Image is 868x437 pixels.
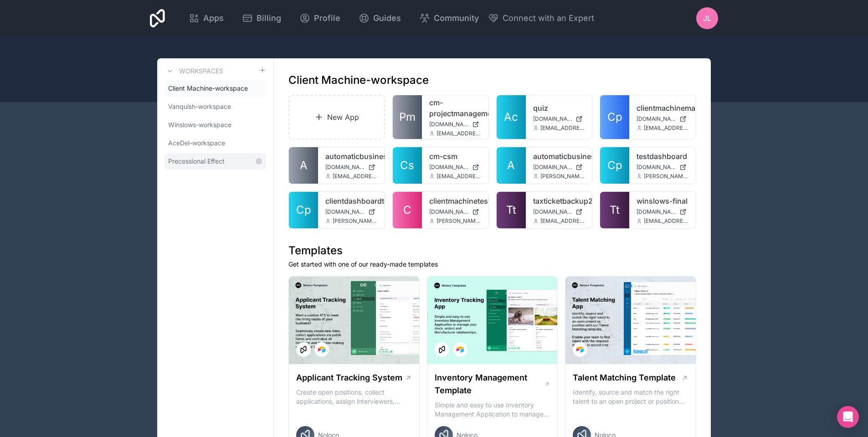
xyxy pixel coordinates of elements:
span: [DOMAIN_NAME] [325,164,365,171]
a: Workspaces [164,66,223,77]
p: Create open positions, collect applications, assign interviewers, centralise candidate feedback a... [296,388,412,406]
span: [DOMAIN_NAME] [637,115,676,123]
a: taxticketbackup20250812 [533,195,585,206]
span: [DOMAIN_NAME] [325,208,365,216]
span: Vanquish-workspace [168,102,231,111]
a: Ac [497,95,526,139]
a: [DOMAIN_NAME] [429,164,481,171]
h1: Applicant Tracking System [296,371,402,384]
img: Airtable Logo [318,346,325,353]
a: Vanquish-workspace [164,98,266,115]
a: Community [412,8,486,28]
span: A [507,158,515,173]
a: C [393,192,422,228]
span: Community [434,12,479,25]
a: [DOMAIN_NAME] [533,115,585,123]
span: [PERSON_NAME][EMAIL_ADDRESS][DOMAIN_NAME] [333,217,377,225]
p: Identify, source and match the right talent to an open project or position with our Talent Matchi... [573,388,688,406]
a: Tt [600,192,629,228]
h1: Client Machine-workspace [288,73,429,87]
a: testdashboard [637,151,688,162]
a: Tt [497,192,526,228]
a: Cp [600,95,629,139]
a: automaticbusinessdashboardtest [533,151,585,162]
a: Cp [289,192,318,228]
a: [DOMAIN_NAME] [637,208,688,216]
span: Tt [610,203,620,217]
button: Connect with an Expert [488,12,594,25]
span: Cp [296,203,311,217]
a: cm-csm [429,151,481,162]
a: clientdashboardtest [325,195,377,206]
a: [DOMAIN_NAME] [325,208,377,216]
span: JL [703,13,711,24]
h1: Templates [288,243,696,258]
span: Winslows-workspace [168,120,231,129]
h1: Talent Matching Template [573,371,676,384]
span: A [300,158,308,173]
span: [DOMAIN_NAME] [637,164,676,171]
span: Guides [373,12,401,25]
span: Cp [607,158,622,173]
a: A [289,147,318,184]
a: Cp [600,147,629,184]
span: [PERSON_NAME][EMAIL_ADDRESS][DOMAIN_NAME] [437,217,481,225]
a: Precessional Effect [164,153,266,170]
a: clientmachinemanagement [637,103,688,113]
a: quiz [533,103,585,113]
h3: Workspaces [179,67,223,76]
a: A [497,147,526,184]
span: [EMAIL_ADDRESS][DOMAIN_NAME] [540,217,585,225]
span: [EMAIL_ADDRESS][DOMAIN_NAME] [540,124,585,132]
span: Client Machine-workspace [168,84,248,93]
span: Tt [506,203,516,217]
a: [DOMAIN_NAME] [533,164,585,171]
span: Billing [257,12,281,25]
a: [DOMAIN_NAME] [637,164,688,171]
a: [DOMAIN_NAME] [325,164,377,171]
h1: Inventory Management Template [435,371,544,397]
span: Precessional Effect [168,157,225,166]
span: Cs [400,158,414,173]
a: Billing [235,8,288,28]
a: [DOMAIN_NAME] [429,121,481,128]
p: Get started with one of our ready-made templates [288,260,696,269]
a: Client Machine-workspace [164,80,266,97]
a: New App [288,95,385,139]
a: Guides [351,8,408,28]
span: [EMAIL_ADDRESS][DOMAIN_NAME] [333,173,377,180]
span: [DOMAIN_NAME] [637,208,676,216]
a: Apps [181,8,231,28]
span: [DOMAIN_NAME] [533,115,572,123]
span: [EMAIL_ADDRESS][DOMAIN_NAME] [644,124,688,132]
a: cm-projectmanagement [429,97,481,119]
span: [DOMAIN_NAME] [429,208,468,216]
span: C [403,203,411,217]
a: [DOMAIN_NAME] [533,208,585,216]
span: [PERSON_NAME][EMAIL_ADDRESS][DOMAIN_NAME] [644,173,688,180]
a: [DOMAIN_NAME] [429,208,481,216]
div: Open Intercom Messenger [837,406,859,428]
span: Ac [504,110,518,124]
img: Airtable Logo [457,346,464,353]
span: [DOMAIN_NAME] [429,121,468,128]
a: AceDel-workspace [164,135,266,151]
a: Profile [292,8,348,28]
a: Pm [393,95,422,139]
a: Winslows-workspace [164,117,266,133]
a: Cs [393,147,422,184]
a: winslows-final [637,195,688,206]
span: Pm [399,110,416,124]
span: Cp [607,110,622,124]
span: [EMAIL_ADDRESS][DOMAIN_NAME] [437,173,481,180]
span: [EMAIL_ADDRESS][DOMAIN_NAME] [437,130,481,137]
a: clientmachinetest2 [429,195,481,206]
a: automaticbusiness [325,151,377,162]
span: [PERSON_NAME][EMAIL_ADDRESS][DOMAIN_NAME] [540,173,585,180]
p: Simple and easy to use Inventory Management Application to manage your stock, orders and Manufact... [435,401,550,419]
span: Apps [203,12,224,25]
a: [DOMAIN_NAME] [637,115,688,123]
span: [DOMAIN_NAME] [533,208,572,216]
span: Profile [314,12,340,25]
span: Connect with an Expert [503,12,594,25]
